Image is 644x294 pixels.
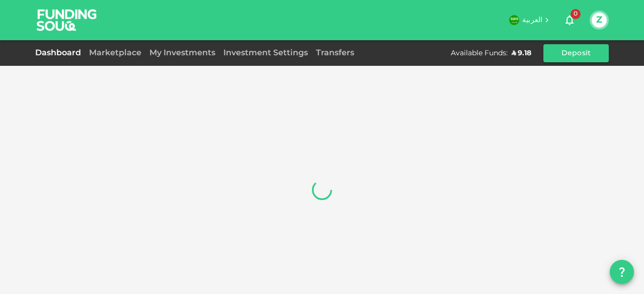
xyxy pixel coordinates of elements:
[85,49,145,57] a: Marketplace
[522,17,542,24] span: العربية
[571,9,581,19] span: 0
[592,13,607,28] button: Z
[512,48,531,58] div: ʢ 9.18
[145,49,219,57] a: My Investments
[451,48,508,58] div: Available Funds :
[35,49,85,57] a: Dashboard
[509,15,519,25] img: flag-sa.b9a346574cdc8950dd34b50780441f57.svg
[543,44,609,62] button: Deposit
[312,49,358,57] a: Transfers
[610,260,634,284] button: question
[559,10,580,30] button: 0
[219,49,312,57] a: Investment Settings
